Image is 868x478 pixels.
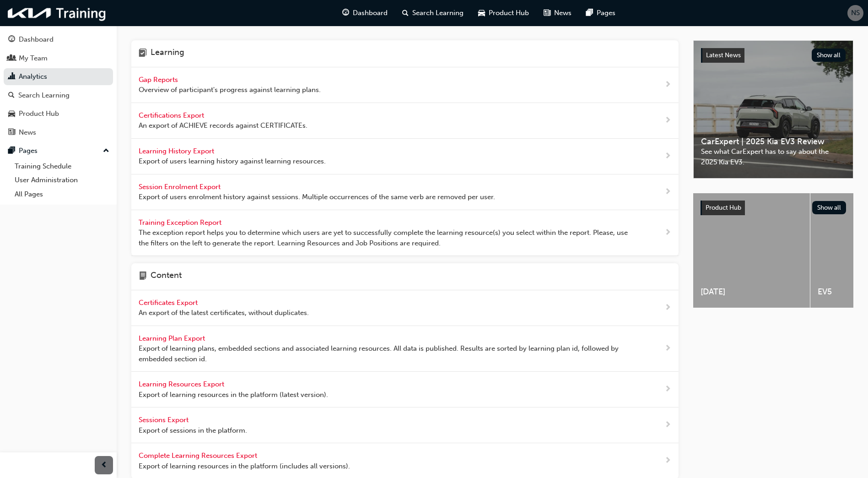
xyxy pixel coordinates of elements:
[139,299,199,307] span: Certificates Export
[402,7,409,19] span: search-icon
[139,111,206,119] span: Certifications Export
[4,68,113,85] a: Analytics
[701,48,846,63] a: Latest NewsShow all
[11,159,113,174] a: Training Schedule
[139,192,495,202] span: Export of users enrolment history against sessions. Multiple occurrences of the same verb are rem...
[139,416,190,424] span: Sessions Export
[664,343,671,354] span: next-icon
[412,8,464,18] span: Search Learning
[664,302,671,314] span: next-icon
[139,334,207,342] span: Learning Plan Export
[19,53,48,64] div: My Team
[139,271,147,282] span: page-icon
[139,183,222,191] span: Session Enrolment Export
[664,151,671,162] span: next-icon
[151,271,182,282] h4: Content
[664,227,671,239] span: next-icon
[8,92,15,100] span: search-icon
[664,115,671,126] span: next-icon
[139,308,309,318] span: An export of the latest certificates, without duplicates.
[139,425,247,436] span: Export of sessions in the platform.
[131,290,679,326] a: Certificates Export An export of the latest certificates, without duplicates.next-icon
[131,67,679,103] a: Gap Reports Overview of participant's progress against learning plans.next-icon
[139,85,321,95] span: Overview of participant's progress against learning plans.
[139,380,226,388] span: Learning Resources Export
[139,218,223,227] span: Training Exception Report
[139,343,635,364] span: Export of learning plans, embedded sections and associated learning resources. All data is publis...
[353,8,388,18] span: Dashboard
[4,142,113,159] button: Pages
[139,120,307,131] span: An export of ACHIEVE records against CERTIFICATEs.
[19,109,59,119] div: Product Hub
[4,87,113,104] a: Search Learning
[579,4,623,22] a: pages-iconPages
[851,8,860,18] span: NS
[335,4,395,22] a: guage-iconDashboard
[812,49,846,62] button: Show all
[544,7,550,19] span: news-icon
[131,139,679,174] a: Learning History Export Export of users learning history against learning resources.next-icon
[131,210,679,256] a: Training Exception Report The exception report helps you to determine which users are yet to succ...
[101,460,108,471] span: prev-icon
[11,173,113,187] a: User Administration
[664,79,671,91] span: next-icon
[4,105,113,122] a: Product Hub
[103,145,109,157] span: up-icon
[131,103,679,139] a: Certifications Export An export of ACHIEVE records against CERTIFICATEs.next-icon
[151,48,184,60] h4: Learning
[693,40,853,179] a: Latest NewsShow allCarExpert | 2025 Kia EV3 ReviewSee what CarExpert has to say about the 2025 Ki...
[395,4,471,22] a: search-iconSearch Learning
[18,90,70,101] div: Search Learning
[131,372,679,407] a: Learning Resources Export Export of learning resources in the platform (latest version).next-icon
[8,54,15,63] span: people-icon
[139,76,180,84] span: Gap Reports
[19,34,54,45] div: Dashboard
[139,147,216,155] span: Learning History Export
[19,127,36,138] div: News
[139,48,147,60] span: learning-icon
[478,7,485,19] span: car-icon
[471,4,536,22] a: car-iconProduct Hub
[8,147,15,155] span: pages-icon
[701,287,803,297] span: [DATE]
[8,36,15,44] span: guage-icon
[847,5,863,21] button: NS
[664,455,671,467] span: next-icon
[664,419,671,431] span: next-icon
[19,146,38,156] div: Pages
[4,29,113,142] button: DashboardMy TeamAnalyticsSearch LearningProduct HubNews
[8,110,15,118] span: car-icon
[536,4,579,22] a: news-iconNews
[554,8,571,18] span: News
[664,186,671,198] span: next-icon
[139,228,635,248] span: The exception report helps you to determine which users are yet to successfully complete the lear...
[586,7,593,19] span: pages-icon
[489,8,529,18] span: Product Hub
[8,73,15,81] span: chart-icon
[139,461,350,472] span: Export of learning resources in the platform (includes all versions).
[706,51,741,59] span: Latest News
[706,204,741,212] span: Product Hub
[342,7,349,19] span: guage-icon
[131,326,679,372] a: Learning Plan Export Export of learning plans, embedded sections and associated learning resource...
[131,407,679,443] a: Sessions Export Export of sessions in the platform.next-icon
[8,129,15,137] span: news-icon
[693,193,810,308] a: [DATE]
[701,201,846,215] a: Product HubShow all
[597,8,615,18] span: Pages
[664,384,671,395] span: next-icon
[139,451,259,460] span: Complete Learning Resources Export
[701,136,846,147] span: CarExpert | 2025 Kia EV3 Review
[139,390,328,400] span: Export of learning resources in the platform (latest version).
[701,147,846,167] span: See what CarExpert has to say about the 2025 Kia EV3.
[131,174,679,210] a: Session Enrolment Export Export of users enrolment history against sessions. Multiple occurrences...
[4,50,113,67] a: My Team
[11,187,113,201] a: All Pages
[4,31,113,48] a: Dashboard
[5,4,110,22] img: kia-training
[139,156,326,167] span: Export of users learning history against learning resources.
[812,201,846,214] button: Show all
[4,124,113,141] a: News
